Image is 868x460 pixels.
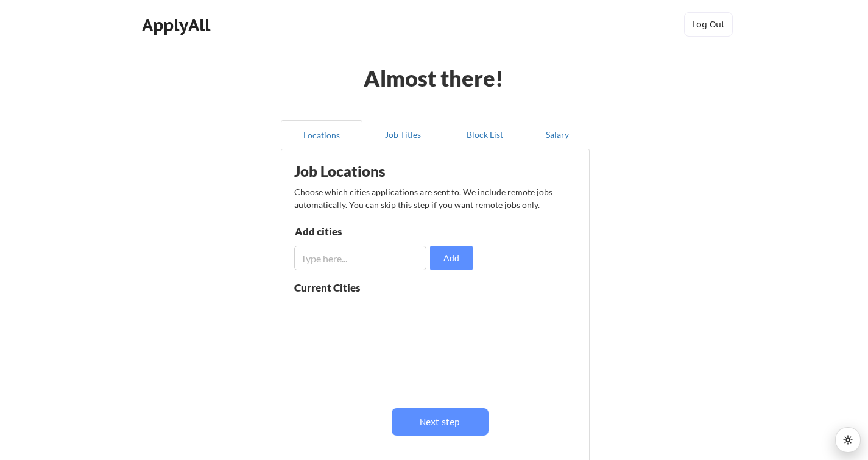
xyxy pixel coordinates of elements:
button: Next step [392,408,489,436]
button: Salary [526,120,590,149]
div: Job Locations [294,164,448,179]
div: Choose which cities applications are sent to. We include remote jobs automatically. You can skip ... [294,185,574,211]
div: Almost there! [348,67,518,89]
div: Current Cities [294,282,387,293]
input: Type here... [294,246,426,270]
button: Job Titles [362,120,444,149]
div: ApplyAll [142,15,214,35]
button: Add [430,246,473,270]
button: Locations [281,120,362,149]
button: Block List [444,120,526,149]
div: Add cities [295,226,421,237]
button: Log Out [684,12,733,37]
